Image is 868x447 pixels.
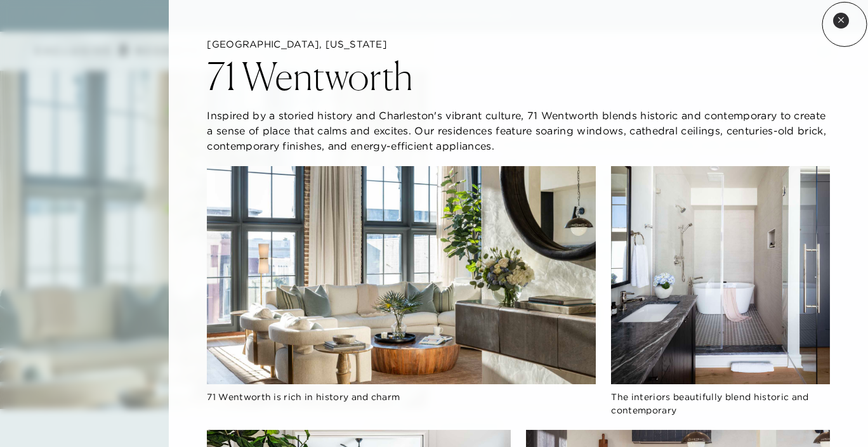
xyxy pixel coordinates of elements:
[207,108,830,153] p: Inspired by a storied history and Charleston's vibrant culture, 71 Wentworth blends historic and ...
[207,57,413,95] h2: 71 Wentworth
[207,391,400,403] span: 71 Wentworth is rich in history and charm
[207,38,830,51] h5: [GEOGRAPHIC_DATA], [US_STATE]
[810,389,868,447] iframe: Qualified Messenger
[611,391,808,416] span: The interiors beautifully blend historic and contemporary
